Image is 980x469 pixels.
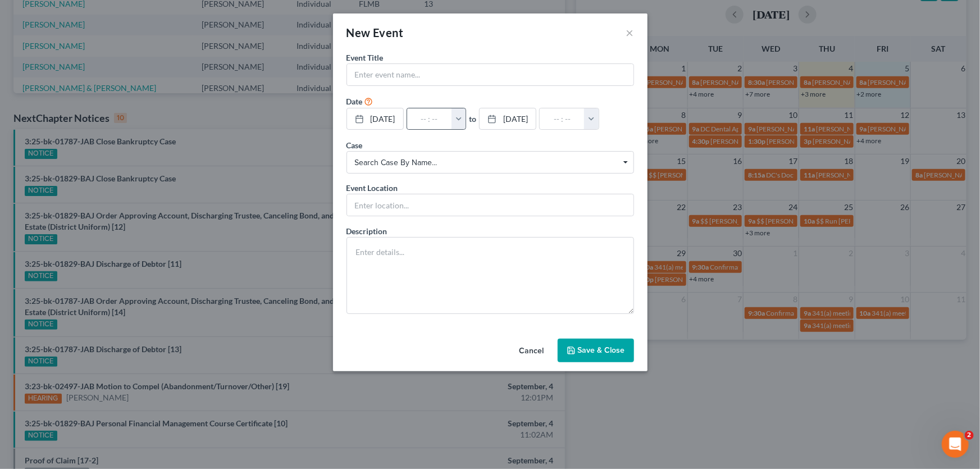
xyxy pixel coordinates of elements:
[347,225,388,237] label: Description
[347,64,633,85] input: Enter event name...
[480,108,536,130] a: [DATE]
[407,108,452,130] input: -- : --
[347,108,403,130] a: [DATE]
[347,182,398,194] label: Event Location
[347,151,634,174] span: Select box activate
[626,26,634,39] button: ×
[942,431,969,458] iframe: Intercom live chat
[347,194,633,216] input: Enter location...
[347,53,384,62] span: Event Title
[469,113,476,125] label: to
[540,108,585,130] input: -- : --
[347,26,404,39] span: New Event
[355,157,626,169] span: Search case by name...
[347,139,363,151] label: Case
[558,339,634,362] button: Save & Close
[347,95,363,107] label: Date
[965,431,974,440] span: 2
[510,340,553,362] button: Cancel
